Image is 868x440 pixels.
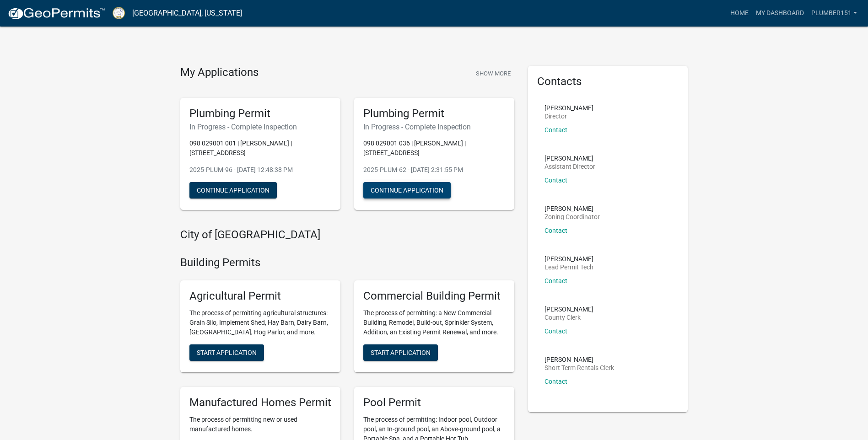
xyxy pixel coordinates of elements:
[189,165,331,175] p: 2025-PLUM-96 - [DATE] 12:48:38 PM
[545,327,567,335] a: Contact
[371,349,431,356] span: Start Application
[545,256,593,262] p: [PERSON_NAME]
[363,107,505,120] h5: Plumbing Permit
[545,163,595,170] p: Assistant Director
[189,415,331,434] p: The process of permitting new or used manufactured homes.
[180,228,514,241] h4: City of [GEOGRAPHIC_DATA]
[132,5,242,21] a: [GEOGRAPHIC_DATA], [US_STATE]
[363,308,505,337] p: The process of permitting: a New Commercial Building, Remodel, Build-out, Sprinkler System, Addit...
[545,356,614,363] p: [PERSON_NAME]
[545,227,567,234] a: Contact
[197,349,257,356] span: Start Application
[472,66,514,81] button: Show More
[545,155,595,161] p: [PERSON_NAME]
[545,314,593,321] p: County Clerk
[189,107,331,120] h5: Plumbing Permit
[545,306,593,312] p: [PERSON_NAME]
[189,139,331,158] p: 098 029001 001 | [PERSON_NAME] | [STREET_ADDRESS]
[545,365,614,371] p: Short Term Rentals Clerk
[545,277,567,284] a: Contact
[727,5,752,22] a: Home
[363,344,438,361] button: Start Application
[363,123,505,131] h6: In Progress - Complete Inspection
[752,5,808,22] a: My Dashboard
[189,123,331,131] h6: In Progress - Complete Inspection
[545,126,567,134] a: Contact
[180,256,514,269] h4: Building Permits
[189,182,277,199] button: Continue Application
[545,113,593,119] p: Director
[363,165,505,175] p: 2025-PLUM-62 - [DATE] 2:31:55 PM
[113,7,125,19] img: Putnam County, Georgia
[808,5,861,22] a: Plumber151
[545,177,567,184] a: Contact
[545,214,600,220] p: Zoning Coordinator
[189,290,331,303] h5: Agricultural Permit
[363,396,505,409] h5: Pool Permit
[363,139,505,158] p: 098 029001 036 | [PERSON_NAME] | [STREET_ADDRESS]
[545,264,593,270] p: Lead Permit Tech
[537,75,679,88] h5: Contacts
[363,290,505,303] h5: Commercial Building Permit
[545,378,567,385] a: Contact
[180,66,259,80] h4: My Applications
[363,182,451,199] button: Continue Application
[545,205,600,212] p: [PERSON_NAME]
[545,105,593,111] p: [PERSON_NAME]
[189,308,331,337] p: The process of permitting agricultural structures: Grain Silo, Implement Shed, Hay Barn, Dairy Ba...
[189,396,331,409] h5: Manufactured Homes Permit
[189,344,264,361] button: Start Application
